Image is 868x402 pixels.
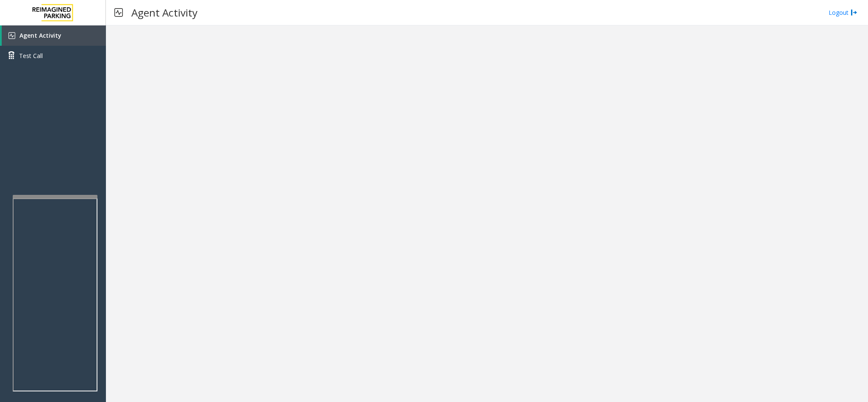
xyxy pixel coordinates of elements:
span: Agent Activity [19,31,61,39]
img: 'icon' [8,32,15,39]
img: logout [851,8,857,17]
span: Test Call [19,51,43,60]
a: Agent Activity [2,25,106,46]
img: pageIcon [114,2,123,23]
a: Logout [829,8,857,17]
h3: Agent Activity [127,2,202,23]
